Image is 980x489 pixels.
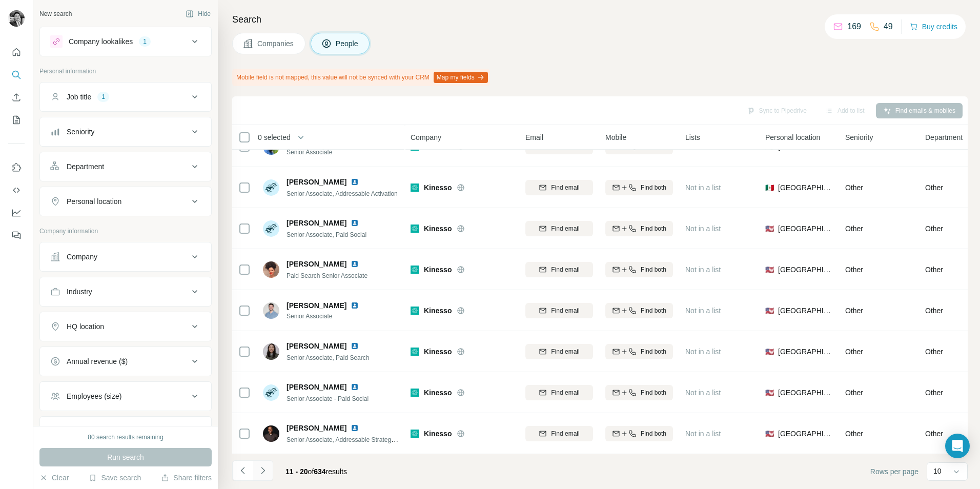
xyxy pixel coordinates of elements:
[525,385,593,400] button: Find email
[411,348,419,356] img: Logo of Kinesso
[925,132,963,142] span: Department
[605,344,673,359] button: Find both
[525,132,543,142] span: Email
[845,132,873,142] span: Seniority
[685,132,700,142] span: Lists
[351,301,359,310] img: LinkedIn logo
[765,132,820,142] span: Personal location
[39,9,72,18] div: New search
[884,21,893,33] p: 49
[641,183,666,192] span: Find both
[351,342,359,350] img: LinkedIn logo
[287,190,398,197] span: Senior Associate, Addressable Activation
[232,12,968,27] h4: Search
[685,430,721,438] span: Not in a list
[67,321,104,332] div: HQ location
[287,148,371,157] span: Senior Associate
[8,158,25,177] button: Use Surfe on LinkedIn
[287,395,369,402] span: Senior Associate - Paid Social
[525,303,593,318] button: Find email
[424,182,452,193] span: Kinesso
[351,219,359,227] img: LinkedIn logo
[641,347,666,356] span: Find both
[8,111,25,129] button: My lists
[40,419,211,443] button: Technologies
[287,423,346,433] span: [PERSON_NAME]
[161,473,212,483] button: Share filters
[641,224,666,233] span: Find both
[685,225,721,233] span: Not in a list
[351,178,359,186] img: LinkedIn logo
[685,389,721,397] span: Not in a list
[945,434,970,458] div: Open Intercom Messenger
[685,307,721,315] span: Not in a list
[778,388,833,398] span: [GEOGRAPHIC_DATA]
[778,264,833,275] span: [GEOGRAPHIC_DATA]
[308,467,314,476] span: of
[40,119,211,144] button: Seniority
[525,180,593,195] button: Find email
[287,300,346,311] span: [PERSON_NAME]
[287,231,366,238] span: Senior Associate, Paid Social
[39,67,212,76] p: Personal information
[411,132,441,142] span: Company
[253,460,273,481] button: Navigate to next page
[605,262,673,277] button: Find both
[287,382,346,392] span: [PERSON_NAME]
[845,184,863,192] span: Other
[178,6,218,22] button: Hide
[551,224,579,233] span: Find email
[778,429,833,439] span: [GEOGRAPHIC_DATA]
[40,384,211,409] button: Employees (size)
[778,305,833,316] span: [GEOGRAPHIC_DATA]
[67,196,121,207] div: Personal location
[263,261,279,278] img: Avatar
[778,223,833,234] span: [GEOGRAPHIC_DATA]
[765,264,774,275] span: 🇺🇸
[845,348,863,356] span: Other
[67,391,121,401] div: Employees (size)
[139,37,151,46] div: 1
[641,265,666,274] span: Find both
[8,181,25,199] button: Use Surfe API
[685,184,721,192] span: Not in a list
[641,306,666,315] span: Find both
[551,265,579,274] span: Find email
[40,279,211,304] button: Industry
[257,38,295,49] span: Companies
[411,184,419,192] img: Logo of Kinesso
[40,244,211,269] button: Company
[351,424,359,432] img: LinkedIn logo
[845,430,863,438] span: Other
[411,430,419,438] img: Logo of Kinesso
[287,354,369,361] span: Senior Associate, Paid Search
[40,189,211,214] button: Personal location
[263,425,279,442] img: Avatar
[67,92,91,102] div: Job title
[525,344,593,359] button: Find email
[424,264,452,275] span: Kinesso
[551,183,579,192] span: Find email
[40,314,211,339] button: HQ location
[263,343,279,360] img: Avatar
[411,307,419,315] img: Logo of Kinesso
[551,347,579,356] span: Find email
[925,223,943,234] span: Other
[925,347,943,357] span: Other
[551,388,579,397] span: Find email
[69,36,133,47] div: Company lookalikes
[67,127,94,137] div: Seniority
[778,182,833,193] span: [GEOGRAPHIC_DATA]
[67,161,104,172] div: Department
[287,272,367,279] span: Paid Search Senior Associate
[8,203,25,222] button: Dashboard
[525,262,593,277] button: Find email
[434,72,488,83] button: Map my fields
[287,218,346,228] span: [PERSON_NAME]
[8,226,25,244] button: Feedback
[88,433,163,442] div: 80 search results remaining
[232,460,253,481] button: Navigate to previous page
[232,69,490,86] div: Mobile field is not mapped, this value will not be synced with your CRM
[845,307,863,315] span: Other
[285,467,347,476] span: results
